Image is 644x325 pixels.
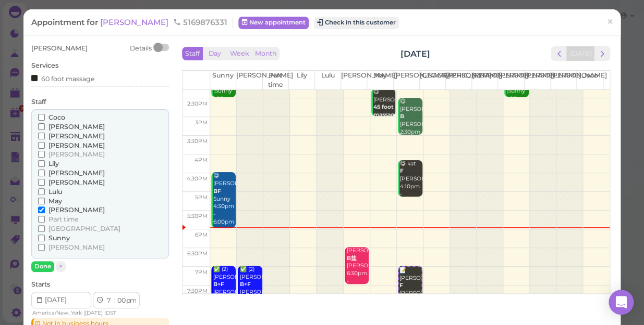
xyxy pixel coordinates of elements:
[48,225,120,232] span: [GEOGRAPHIC_DATA]
[551,46,567,60] button: prev
[213,281,224,288] b: B+F
[195,269,208,276] span: 7pm
[187,100,208,107] span: 2:30pm
[31,61,58,70] label: Services
[609,290,634,315] div: Open Intercom Messenger
[48,215,79,223] span: Part time
[130,44,152,53] div: Details
[59,263,63,270] span: ×
[48,188,62,196] span: Lulu
[48,206,105,214] span: [PERSON_NAME]
[195,194,208,201] span: 5pm
[187,175,208,182] span: 4:30pm
[48,160,59,167] span: Lily
[187,250,208,257] span: 6:30pm
[419,71,445,89] th: [GEOGRAPHIC_DATA]
[38,188,45,195] input: Lulu
[48,113,65,121] span: Coco
[38,160,45,167] input: Lily
[48,169,105,177] span: [PERSON_NAME]
[38,206,45,213] input: [PERSON_NAME]
[213,172,236,226] div: 😋 [PERSON_NAME] Sunny 4:30pm - 6:00pm
[48,197,62,205] span: May
[252,47,280,61] button: Month
[48,132,105,140] span: [PERSON_NAME]
[566,46,594,60] button: [DATE]
[262,71,288,89] th: Part time
[238,17,309,29] a: New appointment
[346,247,369,293] div: [PERSON_NAME] [PERSON_NAME] 6:30pm - 7:30pm
[400,113,404,120] b: B
[38,142,45,149] input: [PERSON_NAME]
[288,71,314,89] th: Lily
[187,288,208,294] span: 7:30pm
[202,47,227,61] button: Day
[187,138,208,145] span: 3:30pm
[48,123,105,131] span: [PERSON_NAME]
[606,15,613,29] span: ×
[187,213,208,219] span: 5:30pm
[48,141,105,149] span: [PERSON_NAME]
[31,97,46,107] label: Staff
[48,234,70,242] span: Sunny
[48,150,105,158] span: [PERSON_NAME]
[48,178,105,186] span: [PERSON_NAME]
[550,71,576,89] th: [PERSON_NAME]
[38,225,45,232] input: [GEOGRAPHIC_DATA]
[100,17,171,27] a: [PERSON_NAME]
[314,71,341,89] th: Lulu
[399,98,422,151] div: 😋 [PERSON_NAME] [PERSON_NAME] 2:30pm - 3:30pm
[445,71,471,89] th: [PERSON_NAME]
[236,71,262,89] th: [PERSON_NAME]
[498,71,524,89] th: [PERSON_NAME]
[48,243,105,251] span: [PERSON_NAME]
[38,179,45,186] input: [PERSON_NAME]
[347,255,357,262] b: B盐
[399,160,422,206] div: 😋 kat [PERSON_NAME] 4:10pm - 5:10pm
[600,10,619,34] a: ×
[472,71,498,89] th: [PERSON_NAME]
[38,123,45,130] input: [PERSON_NAME]
[195,157,208,163] span: 4pm
[38,235,45,241] input: Sunny
[32,309,82,316] span: America/New_York
[240,281,251,288] b: B+F
[400,48,430,60] h2: [DATE]
[182,47,203,61] button: Staff
[38,114,45,121] input: Coco
[524,71,550,89] th: [PERSON_NAME]
[239,266,262,319] div: ✅ (2) [PERSON_NAME] [PERSON_NAME]|Sunny 7:00pm - 8:00pm
[314,17,399,29] button: Check in this customer
[31,261,54,272] button: Done
[576,71,602,89] th: Coco
[213,188,221,194] b: BF
[594,46,610,60] button: next
[31,280,50,289] label: Starts
[31,44,88,52] span: [PERSON_NAME]
[31,308,148,318] div: | |
[38,198,45,204] input: May
[341,71,367,89] th: [PERSON_NAME]
[31,73,95,84] div: 60 foot massage
[400,167,404,174] b: F
[399,282,403,289] b: F
[38,170,45,176] input: [PERSON_NAME]
[393,71,419,89] th: [PERSON_NAME]
[195,231,208,238] span: 6pm
[106,309,116,316] span: DST
[56,261,66,272] button: ×
[38,133,45,139] input: [PERSON_NAME]
[367,71,393,89] th: May
[213,266,236,319] div: ✅ (2) [PERSON_NAME] [PERSON_NAME]|Sunny 7:00pm - 8:00pm
[195,119,208,126] span: 3pm
[38,151,45,158] input: [PERSON_NAME]
[173,17,227,27] span: 5169876331
[38,244,45,251] input: [PERSON_NAME]
[210,71,236,89] th: Sunny
[373,103,398,118] b: 45 foot massage
[85,309,103,316] span: [DATE]
[31,17,233,28] div: Appointment for
[227,47,252,61] button: Week
[38,216,45,223] input: Part time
